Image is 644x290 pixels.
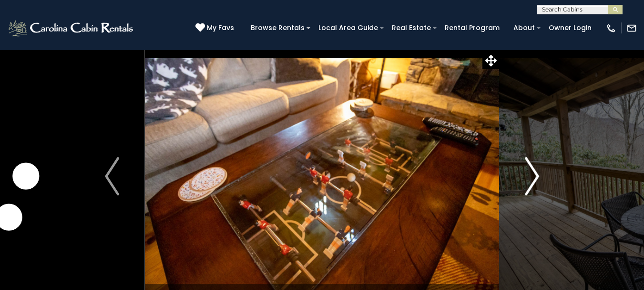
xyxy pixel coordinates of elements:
a: Owner Login [544,21,596,35]
a: My Favs [195,23,236,33]
span: My Favs [207,23,234,33]
a: About [509,21,540,35]
img: White-1-2.png [7,19,136,38]
a: Local Area Guide [314,21,383,35]
img: mail-regular-white.png [626,23,637,33]
a: Browse Rentals [246,21,309,35]
img: phone-regular-white.png [606,23,616,33]
img: arrow [105,157,119,195]
a: Real Estate [387,21,436,35]
img: arrow [525,157,539,195]
a: Rental Program [440,21,504,35]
